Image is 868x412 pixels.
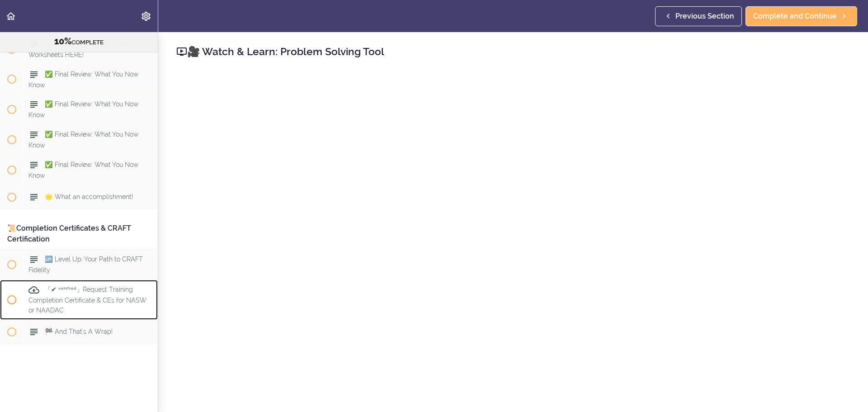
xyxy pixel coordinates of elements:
span: 10% [54,36,71,47]
span: Previous Section [675,11,734,22]
span: 🌟 What an accomplishment! [45,194,133,201]
span: Complete and Continue [753,11,837,22]
a: Complete and Continue [745,6,857,26]
span: ✅ Final Review: What You Now Know [28,101,138,118]
span: ✅ Final Review: What You Now Know [28,161,138,179]
h2: 🎥 Watch & Learn: Problem Solving Tool [176,44,850,59]
span: ✅ Final Review: What You Now Know [28,131,138,149]
div: COMPLETE [11,36,146,47]
span: 「✔ ᵛᵉʳᶦᶠᶦᵉᵈ」Request Training Completion Certificate & CEs for NASW or NAADAC [28,286,146,314]
span: 🆙 Level Up: Your Path to CRAFT Fidelity [28,256,143,274]
a: Previous Section [655,6,742,26]
svg: Settings Menu [141,11,151,22]
svg: Back to course curriculum [5,11,16,22]
span: 🏁 And That's A Wrap! [45,328,113,336]
span: ✅ Final Review: What You Now Know [28,71,138,88]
